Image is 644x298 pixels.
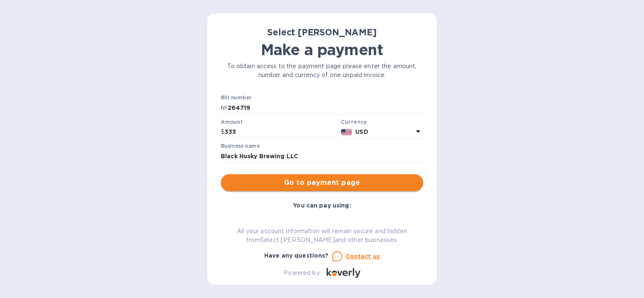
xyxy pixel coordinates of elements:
[221,41,423,59] h1: Make a payment
[221,104,228,112] p: №
[293,202,351,209] b: You can pay using:
[221,120,242,125] label: Amount
[221,128,225,136] p: $
[221,174,423,191] button: Go to payment page
[341,119,367,125] b: Currency
[346,253,380,260] u: Contact us
[284,269,319,277] p: Powered by
[228,178,416,188] span: Go to payment page
[225,126,338,138] input: 0.00
[221,150,423,162] input: Enter business name
[221,62,423,80] p: To obtain access to the payment page please enter the amount, number and currency of one unpaid i...
[355,128,368,135] b: USD
[221,144,260,149] label: Business name
[264,252,329,259] b: Have any questions?
[267,27,377,37] b: Select [PERSON_NAME]
[228,101,423,114] input: Enter bill number
[221,227,423,245] p: All your account information will remain secure and hidden from Select [PERSON_NAME] and other bu...
[341,129,352,135] img: USD
[221,96,251,101] label: Bill number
